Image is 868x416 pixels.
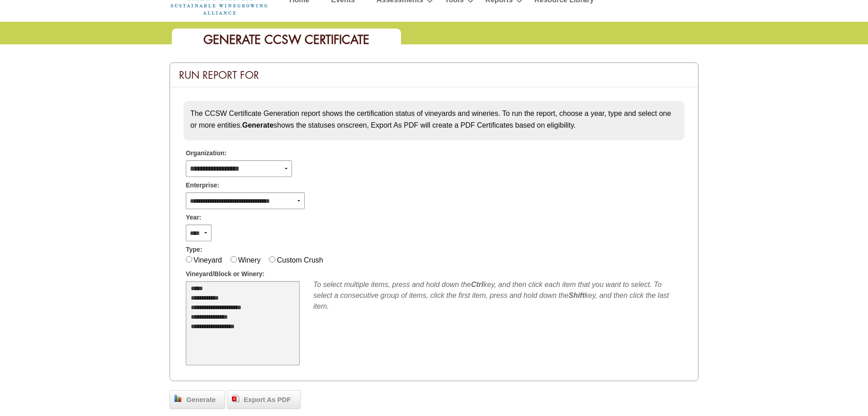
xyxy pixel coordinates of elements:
span: Type: [186,245,202,254]
span: Year: [186,213,201,222]
b: Ctrl [471,281,484,288]
b: Shift [569,292,585,299]
span: Export As PDF [239,395,295,405]
span: Organization: [186,148,226,158]
span: Generate [182,395,220,405]
span: Generate CCSW Certificate [203,32,369,48]
span: Enterprise: [186,181,219,190]
div: To select multiple items, press and hold down the key, and then click each item that you want to ... [313,279,682,312]
p: The CCSW Certificate Generation report shows the certification status of vineyards and wineries. ... [190,108,678,131]
img: doc_pdf.png [232,395,239,402]
label: Winery [238,256,261,264]
a: Export As PDF [227,390,300,409]
img: chart_bar.png [175,395,182,402]
div: Run Report For [170,63,698,87]
label: Vineyard [193,256,222,264]
label: Custom Crush [277,256,323,264]
strong: Generate [242,121,274,129]
a: Generate [170,390,225,409]
span: Vineyard/Block or Winery: [186,269,264,279]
